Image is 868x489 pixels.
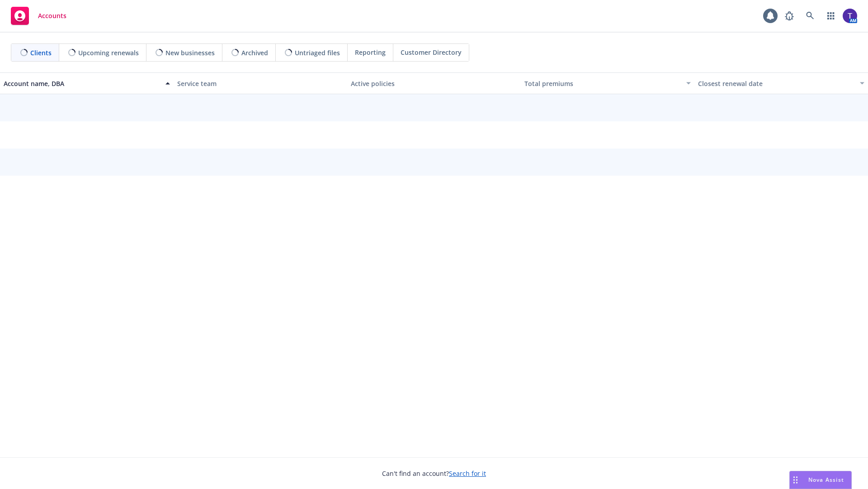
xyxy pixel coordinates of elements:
button: Nova Assist [789,471,852,489]
span: New businesses [165,48,215,58]
div: Active policies [351,79,517,88]
div: Total premiums [524,79,681,88]
span: Can't find an account? [382,469,486,478]
button: Total premiums [521,72,694,94]
span: Archived [241,48,268,58]
a: Switch app [822,7,840,25]
button: Closest renewal date [694,72,868,94]
div: Account name, DBA [4,79,160,88]
a: Search for it [449,469,486,478]
div: Closest renewal date [698,79,854,88]
span: Reporting [355,48,386,57]
span: Upcoming renewals [78,48,139,58]
button: Service team [174,72,347,94]
span: Clients [30,48,52,58]
a: Search [801,7,819,25]
span: Nova Assist [808,476,844,484]
button: Active policies [347,72,521,94]
a: Report a Bug [780,7,798,25]
span: Untriaged files [295,48,340,58]
div: Drag to move [790,471,801,489]
img: photo [843,9,857,23]
a: Accounts [7,3,70,29]
span: Accounts [38,12,66,19]
div: Service team [177,79,344,88]
span: Customer Directory [401,48,462,57]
